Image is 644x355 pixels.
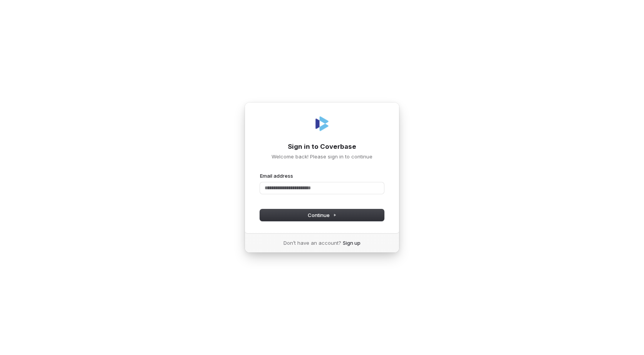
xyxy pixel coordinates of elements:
button: Continue [260,209,384,221]
h1: Sign in to Coverbase [260,142,384,151]
label: Email address [260,172,293,179]
p: Welcome back! Please sign in to continue [260,153,384,160]
span: Don’t have an account? [283,239,341,246]
span: Continue [308,212,337,219]
img: Coverbase [313,114,331,133]
a: Sign up [343,239,361,246]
